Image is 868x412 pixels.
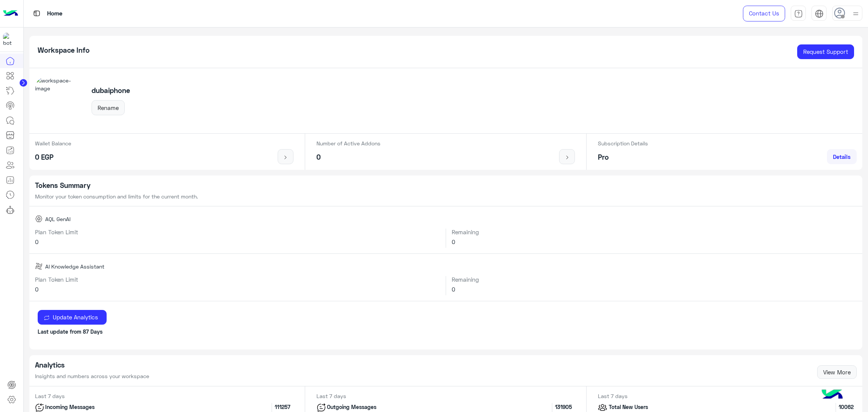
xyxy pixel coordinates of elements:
span: AI Knowledge Assistant [45,262,104,270]
a: Contact Us [743,6,785,21]
h5: 0 EGP [35,153,71,162]
h5: Tokens Summary [35,181,857,190]
button: Rename [92,100,125,115]
span: 10062 [836,403,857,412]
p: Total New Users [607,403,649,412]
span: 111257 [272,403,293,412]
img: AQL GenAI [35,215,43,223]
h5: dubaiphone [92,86,130,95]
h6: Remaining [452,276,857,283]
img: tab [32,9,41,18]
p: Insights and numbers across your workspace [35,372,149,380]
a: tab [791,6,806,21]
span: Update Analytics [50,314,101,320]
img: icon [562,154,572,160]
img: icon [598,403,607,412]
h6: 0 [35,238,440,245]
img: 1403182699927242 [3,33,17,46]
h5: 0 [316,153,381,162]
h6: 0 [35,286,440,293]
span: Last 7 days [29,393,70,399]
p: Subscription Details [598,139,648,147]
p: Incoming Messages [44,403,96,412]
h6: 0 [452,286,857,293]
img: tab [794,9,803,18]
p: Wallet Balance [35,139,71,147]
img: update icon [44,315,50,321]
img: hulul-logo.png [819,382,845,408]
img: profile [851,9,860,18]
p: Monitor your token consumption and limits for the current month. [35,192,857,200]
img: tab [815,9,824,18]
img: AI Knowledge Assistant [35,262,43,270]
img: icon [281,154,290,160]
p: Home [47,9,63,19]
a: Details [827,149,857,164]
p: Last update from 87 Days [38,328,854,336]
span: 131905 [552,403,575,412]
h5: Workspace Info [38,46,90,55]
img: icon [316,403,326,412]
h6: Plan Token Limit [35,229,440,235]
h5: Analytics [35,361,149,369]
p: Outgoing Messages [326,403,378,412]
a: View More [817,365,857,379]
img: icon [35,403,44,412]
span: Last 7 days [311,393,352,399]
span: AQL GenAI [45,215,70,223]
span: Last 7 days [592,393,633,399]
h6: Plan Token Limit [35,276,440,283]
p: Number of Active Addons [316,139,381,147]
h5: Pro [598,153,648,162]
h6: Remaining [452,229,857,235]
h6: 0 [452,238,857,245]
button: Update Analytics [38,310,107,325]
img: workspace-image [35,76,83,125]
a: Request Support [797,44,854,60]
img: Logo [3,6,18,21]
span: Details [833,153,851,160]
